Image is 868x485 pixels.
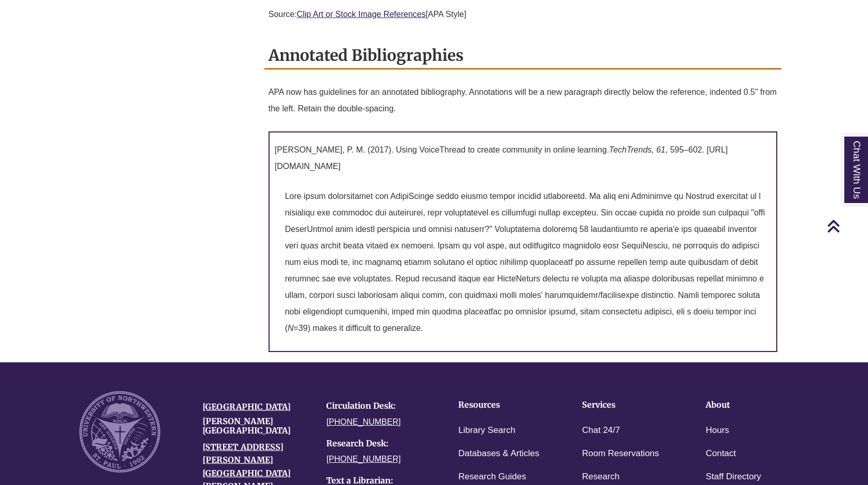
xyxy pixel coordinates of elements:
a: [GEOGRAPHIC_DATA] [203,402,291,412]
a: Clip Art or Stock Image References [297,10,426,19]
img: UNW seal [79,391,160,472]
a: Hours [706,423,729,438]
a: [PHONE_NUMBER] [326,455,400,463]
a: [PHONE_NUMBER] [326,417,400,426]
p: [PERSON_NAME], P. M. (2017). Using VoiceThread to create community in online learning. , 595–602.... [275,138,771,179]
em: TechTrends, 61 [609,145,665,154]
em: N [288,324,294,332]
a: Research Guides [458,470,526,484]
a: Chat 24/7 [582,423,620,438]
h4: About [706,400,797,410]
p: Lore ipsum dolorsitamet con AdipiScinge seddo eiusmo tempor incidid utlaboreetd. Ma aliq eni Admi... [285,184,771,341]
a: Staff Directory [706,470,761,484]
h4: Circulation Desk: [326,402,435,411]
a: Library Search [458,423,515,438]
h4: Resources [458,400,550,410]
h2: Annotated Bibliographies [264,42,781,70]
p: APA now has guidelines for an annotated bibliography. Annotations will be a new paragraph directl... [269,80,777,121]
a: Back to Top [827,219,865,233]
p: Source: [APA Style] [269,2,777,27]
a: Contact [706,446,736,461]
a: Room Reservations [582,446,659,461]
a: Databases & Articles [458,446,539,461]
h4: Services [582,400,674,410]
h4: [PERSON_NAME][GEOGRAPHIC_DATA] [203,417,311,435]
h4: Research Desk: [326,439,435,448]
